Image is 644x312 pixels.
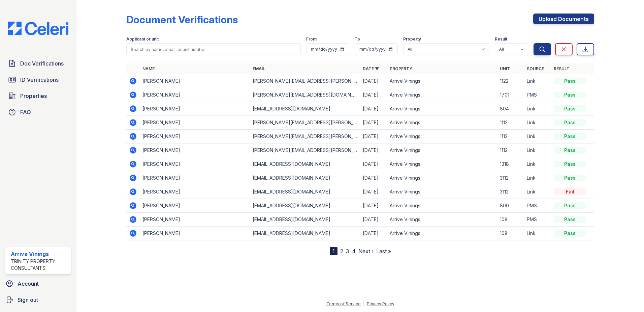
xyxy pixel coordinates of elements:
a: Account [3,277,74,290]
td: Link [524,102,551,116]
a: Privacy Policy [367,301,394,306]
td: [DATE] [360,130,387,144]
td: [PERSON_NAME] [140,116,250,130]
td: Link [524,171,551,185]
td: [DATE] [360,185,387,199]
td: [EMAIL_ADDRESS][DOMAIN_NAME] [250,157,360,171]
td: 1122 [497,74,524,88]
label: Property [403,36,421,42]
span: Account [18,280,39,288]
td: 3112 [497,171,524,185]
td: 108 [497,213,524,227]
td: [DATE] [360,213,387,227]
a: Result [554,66,570,71]
a: Name [142,66,155,71]
td: [PERSON_NAME] [140,199,250,213]
td: [PERSON_NAME] [140,130,250,144]
td: [PERSON_NAME] [140,185,250,199]
a: Date ▼ [363,66,379,71]
label: Applicant or unit [126,36,159,42]
span: ID Verifications [20,76,59,84]
div: Pass [554,230,586,237]
td: Arrive Vinings [387,88,497,102]
td: Link [524,130,551,144]
td: Link [524,157,551,171]
td: [EMAIL_ADDRESS][DOMAIN_NAME] [250,171,360,185]
div: Document Verifications [126,14,238,26]
td: [PERSON_NAME] [140,227,250,240]
div: Pass [554,133,586,140]
td: 804 [497,102,524,116]
td: [DATE] [360,116,387,130]
a: Source [527,66,544,71]
td: Arrive Vinings [387,130,497,144]
td: Arrive Vinings [387,157,497,171]
td: [EMAIL_ADDRESS][DOMAIN_NAME] [250,102,360,116]
a: 2 [340,248,343,255]
td: 1112 [497,116,524,130]
td: [DATE] [360,88,387,102]
a: FAQ [5,105,71,119]
td: Arrive Vinings [387,213,497,227]
a: Next › [358,248,374,255]
td: [PERSON_NAME][EMAIL_ADDRESS][PERSON_NAME][DOMAIN_NAME] [250,116,360,130]
td: Link [524,144,551,157]
a: Properties [5,89,71,103]
td: [PERSON_NAME][EMAIL_ADDRESS][DOMAIN_NAME] [250,88,360,102]
td: [DATE] [360,144,387,157]
td: [DATE] [360,171,387,185]
div: | [363,301,364,306]
div: Pass [554,105,586,112]
td: [PERSON_NAME] [140,74,250,88]
td: [PERSON_NAME] [140,102,250,116]
td: [DATE] [360,227,387,240]
div: Pass [554,216,586,223]
div: 1 [330,247,337,255]
td: 800 [497,199,524,213]
td: Arrive Vinings [387,102,497,116]
td: PMS [524,88,551,102]
a: 3 [346,248,349,255]
td: [PERSON_NAME] [140,157,250,171]
div: Pass [554,78,586,84]
label: To [355,36,360,42]
td: Arrive Vinings [387,199,497,213]
td: Arrive Vinings [387,171,497,185]
a: Unit [500,66,510,71]
td: [EMAIL_ADDRESS][DOMAIN_NAME] [250,227,360,240]
td: Arrive Vinings [387,74,497,88]
td: Link [524,116,551,130]
td: Arrive Vinings [387,116,497,130]
div: Arrive Vinings [11,250,68,258]
td: 1112 [497,144,524,157]
span: Doc Verifications [20,59,64,68]
div: Pass [554,147,586,154]
span: Properties [20,92,47,100]
a: Property [390,66,412,71]
td: [DATE] [360,74,387,88]
td: 1318 [497,157,524,171]
td: [DATE] [360,102,387,116]
a: Last » [376,248,391,255]
td: Arrive Vinings [387,185,497,199]
a: Upload Documents [533,14,594,24]
div: Pass [554,161,586,167]
td: 1701 [497,88,524,102]
td: Arrive Vinings [387,144,497,157]
input: Search by name, email, or unit number [126,43,301,55]
div: Fail [554,188,586,195]
div: Pass [554,119,586,126]
td: PMS [524,199,551,213]
div: Trinity Property Consultants [11,258,68,271]
a: ID Verifications [5,73,71,86]
span: Sign out [18,296,38,304]
label: From [306,36,317,42]
td: 1112 [497,130,524,144]
td: [PERSON_NAME] [140,171,250,185]
a: Email [253,66,265,71]
img: CE_Logo_Blue-a8612792a0a2168367f1c8372b55b34899dd931a85d93a1a3d3e32e68fde9ad4.png [3,22,74,35]
a: 4 [352,248,356,255]
td: [EMAIL_ADDRESS][DOMAIN_NAME] [250,185,360,199]
a: Sign out [3,293,74,307]
td: Link [524,185,551,199]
